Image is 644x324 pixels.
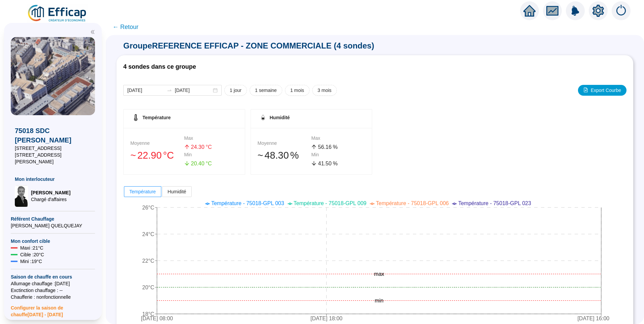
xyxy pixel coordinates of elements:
span: arrow-down [184,161,190,166]
span: 41 [318,161,324,166]
tspan: 24°C [142,231,154,237]
img: efficap energie logo [27,4,88,23]
span: °C [206,160,212,168]
span: Mon interlocuteur [15,176,91,183]
span: Groupe REFERENCE EFFICAP - ZONE COMMERCIALE (4 sondes) [117,40,633,51]
tspan: max [374,271,384,277]
tspan: min [375,298,384,303]
span: Température - 75018-GPL 006 [376,200,449,206]
span: [STREET_ADDRESS] [15,145,91,152]
span: Température [142,115,171,120]
input: Date de fin [175,87,212,94]
span: % [333,143,337,151]
span: Humidité [270,115,290,120]
span: 75018 SDC [PERSON_NAME] [15,126,91,145]
button: Export Courbe [578,85,626,96]
span: Cible : 20 °C [20,251,44,258]
tspan: 18°C [142,311,154,317]
span: Température - 75018-GPL 023 [458,200,531,206]
span: Allumage chauffage : [DATE] [11,280,95,287]
span: 22 [137,150,148,161]
tspan: 20°C [142,285,154,290]
button: 1 semaine [250,85,282,96]
tspan: [DATE] 16:00 [577,316,609,321]
span: [STREET_ADDRESS][PERSON_NAME] [15,152,91,165]
span: 󠁾~ [130,148,136,163]
span: home [523,5,536,17]
span: 56 [318,144,324,150]
span: ← Retour [112,22,138,32]
span: swap-right [167,88,172,93]
span: [PERSON_NAME] [31,189,70,196]
tspan: 22°C [142,258,154,264]
span: Mini : 19 °C [20,258,42,265]
input: Date de début [127,87,164,94]
span: 24 [191,144,197,150]
span: % [333,160,337,168]
span: Export Courbe [591,87,621,94]
span: Chargé d'affaires [31,196,70,203]
tspan: [DATE] 08:00 [141,316,173,321]
span: Maxi : 21 °C [20,245,43,251]
span: °C [163,148,174,163]
span: Saison de chauffe en cours [11,273,95,280]
div: Max [184,135,238,142]
span: 1 jour [230,87,241,94]
button: 1 jour [224,85,247,96]
div: Min [184,151,238,158]
span: Température - 75018-GPL 009 [294,200,366,206]
span: arrow-up [311,144,317,150]
button: 1 mois [285,85,310,96]
span: Humidité [168,189,186,194]
span: to [167,88,172,93]
span: fund [546,5,558,17]
span: .30 [197,144,204,150]
span: 20 [191,161,197,166]
span: Référent Chauffage [11,216,95,222]
div: Moyenne [258,140,312,147]
span: .40 [197,161,204,166]
span: .50 [324,161,331,166]
tspan: [DATE] 18:00 [311,316,343,321]
span: 4 sondes dans ce groupe [123,63,196,70]
span: Configurer la saison de chauffe [DATE] - [DATE] [11,300,95,318]
span: [PERSON_NAME] QUELQUEJAY [11,222,95,229]
span: Température [129,189,156,194]
span: 3 mois [318,87,331,94]
span: file-image [583,88,588,92]
button: 3 mois [312,85,337,96]
span: Mon confort cible [11,238,95,245]
img: Chargé d'affaires [15,185,28,207]
span: Exctinction chauffage : -- [11,287,95,294]
span: double-left [90,30,95,34]
span: .16 [324,144,331,150]
span: 1 semaine [255,87,277,94]
span: °C [206,143,212,151]
tspan: 26°C [142,205,154,210]
div: Moyenne [130,140,184,147]
div: Min [311,151,365,158]
img: alerts [612,1,631,20]
span: Chaufferie : non fonctionnelle [11,294,95,300]
span: arrow-up [184,144,190,150]
div: Max [311,135,365,142]
span: .90 [148,150,162,161]
span: arrow-down [311,161,317,166]
img: alerts [566,1,585,20]
span: 1 mois [290,87,304,94]
span: setting [592,5,604,17]
span: Température - 75018-GPL 003 [211,200,284,206]
span: 󠁾~ [258,148,263,163]
span: 48 [264,150,275,161]
span: % [290,148,299,163]
span: .30 [275,150,289,161]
